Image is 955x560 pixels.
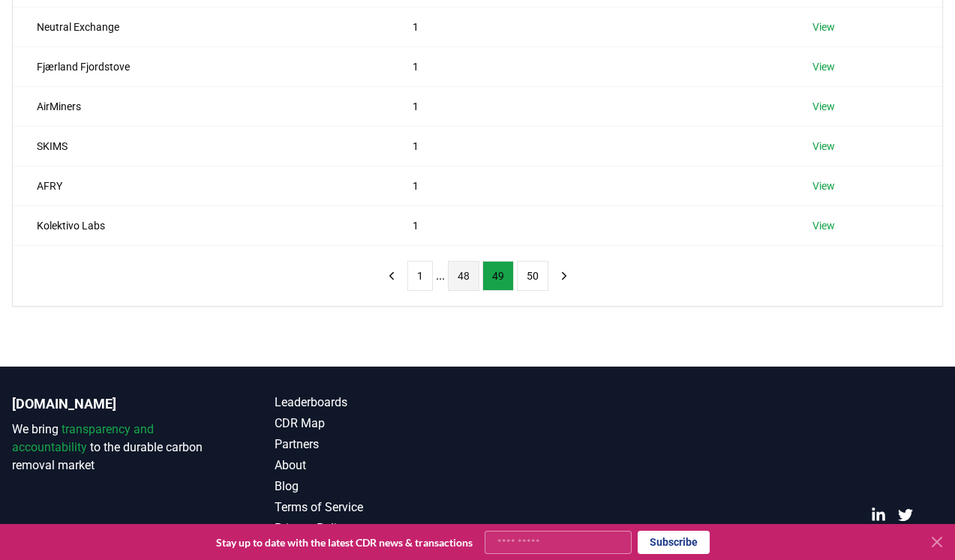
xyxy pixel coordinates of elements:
[13,46,389,86] td: Fjærland Fjordstove
[275,415,477,433] a: CDR Map
[275,520,477,538] a: Privacy Policy
[379,261,404,291] button: previous page
[871,508,886,523] a: LinkedIn
[13,166,389,205] td: AFRY
[13,86,389,126] td: AirMiners
[12,421,215,475] p: We bring to the durable carbon removal market
[389,7,788,46] td: 1
[898,508,913,523] a: Twitter
[389,126,788,166] td: 1
[275,478,477,496] a: Blog
[812,99,835,114] a: View
[482,261,514,291] button: 49
[407,261,433,291] button: 1
[13,126,389,166] td: SKIMS
[13,205,389,245] td: Kolektivo Labs
[812,218,835,233] a: View
[812,178,835,193] a: View
[389,166,788,205] td: 1
[275,436,477,454] a: Partners
[275,457,477,475] a: About
[812,19,835,34] a: View
[389,86,788,126] td: 1
[812,59,835,74] a: View
[275,394,477,412] a: Leaderboards
[389,46,788,86] td: 1
[275,499,477,517] a: Terms of Service
[12,422,154,454] span: transparency and accountability
[436,267,445,285] li: ...
[812,139,835,154] a: View
[448,261,479,291] button: 48
[517,261,548,291] button: 50
[12,394,215,415] p: [DOMAIN_NAME]
[389,205,788,245] td: 1
[551,261,577,291] button: next page
[13,7,389,46] td: Neutral Exchange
